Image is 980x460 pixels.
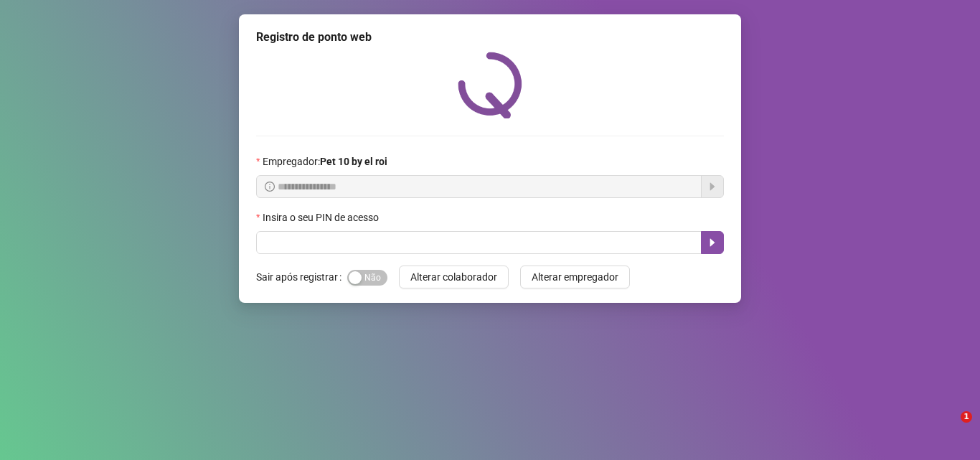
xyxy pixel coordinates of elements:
div: Registro de ponto web [256,29,724,46]
span: info-circle [265,182,275,192]
iframe: Intercom live chat [931,411,966,446]
span: Alterar empregador [532,269,618,285]
span: Alterar colaborador [410,269,497,285]
span: Empregador : [263,154,387,169]
span: caret-right [707,237,718,248]
button: Alterar empregador [520,266,630,288]
label: Sair após registrar [256,266,347,288]
span: 1 [961,411,972,423]
label: Insira o seu PIN de acesso [256,210,388,225]
strong: Pet 10 by el roi [320,156,387,167]
button: Alterar colaborador [399,266,509,288]
img: QRPoint [458,52,522,118]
